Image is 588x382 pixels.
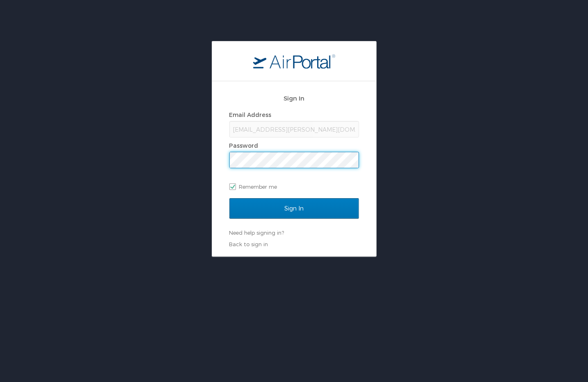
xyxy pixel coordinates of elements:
[229,111,272,118] label: Email Address
[229,229,284,236] a: Need help signing in?
[229,181,359,193] label: Remember me
[229,142,259,149] label: Password
[229,94,359,103] h2: Sign In
[253,54,335,69] img: logo
[229,241,268,247] a: Back to sign in
[229,198,359,219] input: Sign In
